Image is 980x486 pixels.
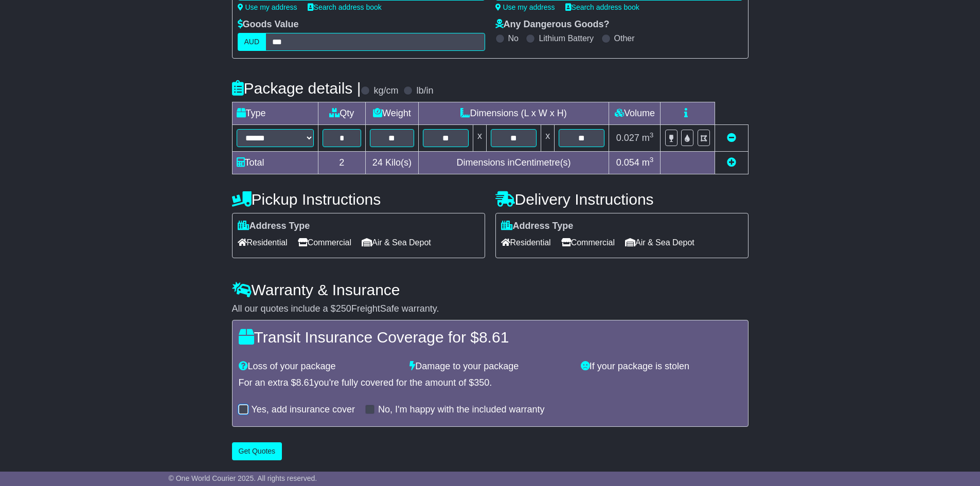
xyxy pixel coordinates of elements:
[378,404,545,416] label: No, I'm happy with the included warranty
[239,329,742,346] h4: Transit Insurance Coverage for $
[727,133,736,143] a: Remove this item
[366,102,419,125] td: Weight
[541,125,555,152] td: x
[232,281,749,298] h4: Warranty & Insurance
[373,85,398,97] label: kg/cm
[298,235,351,250] span: Commercial
[308,3,382,11] a: Search address book
[508,33,519,43] label: No
[372,157,383,168] span: 24
[238,3,297,11] a: Use my address
[727,157,736,168] a: Add new item
[616,157,639,168] span: 0.054
[336,303,351,314] span: 250
[234,361,405,372] div: Loss of your package
[495,19,610,30] label: Any Dangerous Goods?
[232,102,318,125] td: Type
[650,156,654,164] sup: 3
[418,102,609,125] td: Dimensions (L x W x H)
[576,361,747,372] div: If your package is stolen
[318,152,366,174] td: 2
[238,235,288,250] span: Residential
[561,235,615,250] span: Commercial
[642,133,654,143] span: m
[650,131,654,139] sup: 3
[296,377,314,388] span: 8.61
[479,329,509,346] span: 8.61
[473,125,486,152] td: x
[625,235,694,250] span: Air & Sea Depot
[232,191,485,208] h4: Pickup Instructions
[232,303,749,315] div: All our quotes include a $ FreightSafe warranty.
[616,133,639,143] span: 0.027
[642,157,654,168] span: m
[169,474,317,482] span: © One World Courier 2025. All rights reserved.
[362,235,431,250] span: Air & Sea Depot
[495,191,749,208] h4: Delivery Instructions
[232,80,361,97] h4: Package details |
[416,85,433,97] label: lb/in
[495,3,555,11] a: Use my address
[238,33,266,51] label: AUD
[252,404,355,416] label: Yes, add insurance cover
[565,3,639,11] a: Search address book
[238,221,310,232] label: Address Type
[239,377,742,389] div: For an extra $ you're fully covered for the amount of $ .
[238,19,299,30] label: Goods Value
[404,361,576,372] div: Damage to your package
[501,235,551,250] span: Residential
[366,152,419,174] td: Kilo(s)
[232,152,318,174] td: Total
[614,33,635,43] label: Other
[232,442,282,460] button: Get Quotes
[418,152,609,174] td: Dimensions in Centimetre(s)
[539,33,594,43] label: Lithium Battery
[318,102,366,125] td: Qty
[501,221,574,232] label: Address Type
[474,377,489,388] span: 350
[609,102,661,125] td: Volume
